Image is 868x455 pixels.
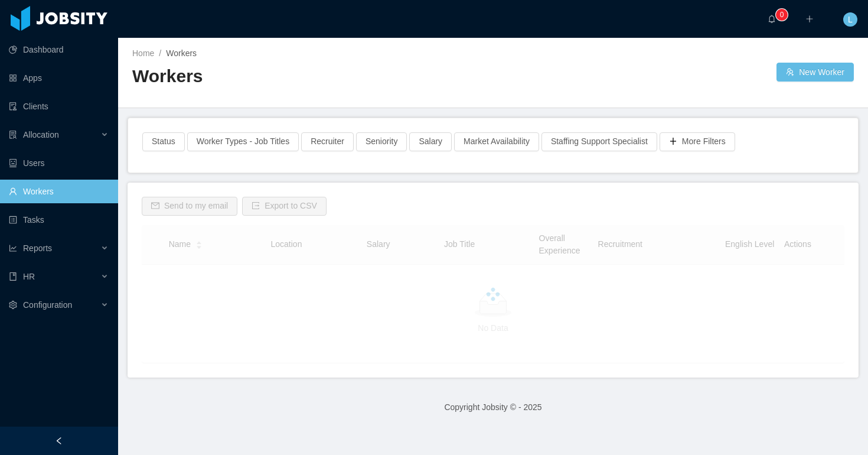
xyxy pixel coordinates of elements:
[9,272,17,281] i: icon: book
[409,132,452,151] button: Salary
[23,300,72,310] span: Configuration
[9,66,109,90] a: icon: appstoreApps
[159,48,161,58] span: /
[454,132,539,151] button: Market Availability
[187,132,299,151] button: Worker Types - Job Titles
[9,244,17,252] i: icon: line-chart
[768,15,776,23] i: icon: bell
[9,95,109,118] a: icon: auditClients
[9,38,109,61] a: icon: pie-chartDashboard
[132,64,493,89] h2: Workers
[301,132,354,151] button: Recruiter
[23,272,35,281] span: HR
[356,132,407,151] button: Seniority
[848,12,853,27] span: L
[776,63,854,82] button: icon: usergroup-addNew Worker
[9,151,109,175] a: icon: robotUsers
[9,301,17,309] i: icon: setting
[23,130,59,139] span: Allocation
[166,48,197,58] span: Workers
[541,132,657,151] button: Staffing Support Specialist
[9,131,17,139] i: icon: solution
[23,243,52,253] span: Reports
[118,387,868,428] footer: Copyright Jobsity © - 2025
[9,208,109,232] a: icon: profileTasks
[805,15,814,23] i: icon: plus
[142,132,185,151] button: Status
[660,132,735,151] button: icon: plusMore Filters
[776,9,788,21] sup: 0
[9,180,109,203] a: icon: userWorkers
[132,48,154,58] a: Home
